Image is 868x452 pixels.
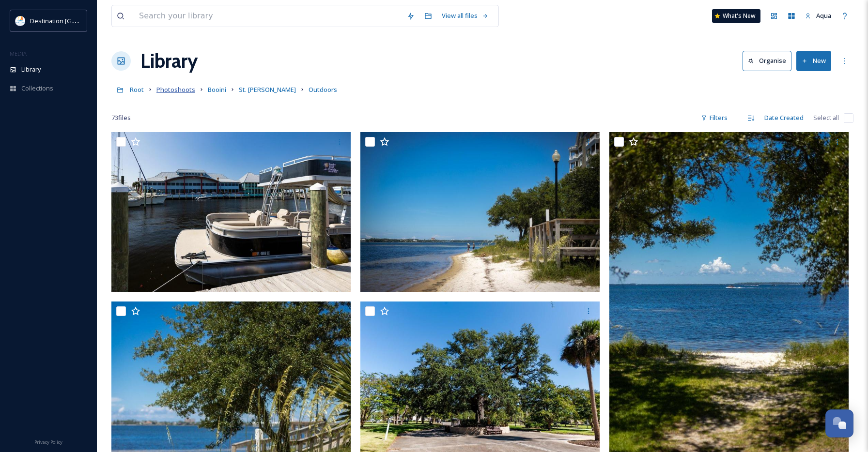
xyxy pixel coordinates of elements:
[437,6,494,25] a: View all files
[130,85,144,94] span: Root
[130,84,144,95] a: Root
[140,46,198,75] a: Library
[10,50,27,57] span: MEDIA
[813,113,839,122] span: Select all
[15,16,25,26] img: download.png
[111,113,131,122] span: 73 file s
[816,11,831,20] span: Aqua
[156,85,195,94] span: Photoshoots
[800,6,836,25] a: Aqua
[21,84,53,93] span: Collections
[309,84,337,95] a: Outdoors
[156,84,195,95] a: Photoshoots
[825,409,853,437] button: Open Chat
[208,84,226,95] a: Booini
[712,9,760,23] a: What's New
[239,84,296,95] a: St. [PERSON_NAME]
[796,51,831,71] button: New
[759,108,808,127] div: Date Created
[134,5,402,27] input: Search your library
[208,85,226,94] span: Booini
[30,16,126,25] span: Destination [GEOGRAPHIC_DATA]
[34,439,62,445] span: Privacy Policy
[696,108,732,127] div: Filters
[309,85,337,94] span: Outdoors
[743,51,791,71] button: Organise
[34,436,62,447] a: Privacy Policy
[21,65,41,74] span: Library
[743,51,796,71] a: Organise
[111,132,351,292] img: fd959529a94d732fe1917e5c9f2f97f4408d7e03ceaf41ff1c73fd2773e21e81.jpg
[360,132,600,292] img: c1afdf259508b0268ba6642331524ca8d4ca57c766223db41f3cc3551bb8aa65.jpg
[239,85,296,94] span: St. [PERSON_NAME]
